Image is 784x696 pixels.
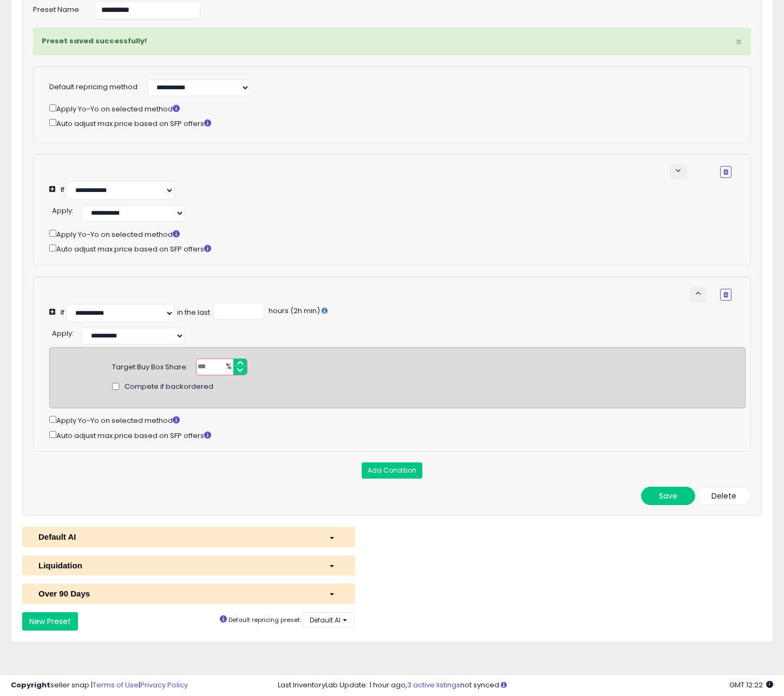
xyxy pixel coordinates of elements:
[112,359,188,373] div: Target Buy Box Share:
[22,527,355,547] button: Default AI
[30,588,321,599] div: Over 90 Days
[22,555,355,575] button: Liquidation
[52,328,72,339] span: Apply
[228,615,301,624] small: Default repricing preset:
[22,612,78,631] button: New Preset
[93,680,139,690] a: Terms of Use
[11,680,50,690] strong: Copyright
[641,487,695,505] button: Save
[267,306,320,316] span: hours (2h min)
[49,429,746,441] div: Auto adjust max price based on SFP offers
[30,531,321,542] div: Default AI
[362,462,422,479] button: Add Condition
[49,242,746,255] div: Auto adjust max price based on SFP offers
[42,36,147,46] strong: Preset saved successfully!
[303,612,354,628] button: Default AI
[697,487,751,505] button: Delete
[30,560,321,571] div: Liquidation
[723,169,728,175] i: Remove Condition
[729,680,773,690] span: 2025-10-6 12:22 GMT
[52,325,74,339] div: :
[49,414,746,426] div: Apply Yo-Yo on selected method
[407,680,460,690] a: 3 active listings
[219,359,237,375] span: %
[49,117,731,129] div: Auto adjust max price based on SFP offers
[49,228,746,240] div: Apply Yo-Yo on selected method
[673,165,683,176] span: keyboard_arrow_down
[723,291,728,298] i: Remove Condition
[670,164,687,180] button: keyboard_arrow_down
[278,680,773,691] div: Last InventoryLab Update: 1 hour ago, not synced.
[52,206,72,216] span: Apply
[310,615,341,625] span: Default AI
[693,288,703,299] span: keyboard_arrow_up
[49,102,731,115] div: Apply Yo-Yo on selected method
[140,680,188,690] a: Privacy Policy
[690,287,707,302] button: keyboard_arrow_up
[25,1,86,15] label: Preset Name
[11,680,188,691] div: seller snap | |
[735,34,742,50] span: ×
[177,308,210,318] div: in the last
[49,82,139,92] label: Default repricing method:
[22,584,355,604] button: Over 90 Days
[125,382,213,392] span: Compete if backordered
[52,202,74,216] div: :
[735,36,742,48] button: ×
[501,681,507,688] i: Click here to read more about un-synced listings.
